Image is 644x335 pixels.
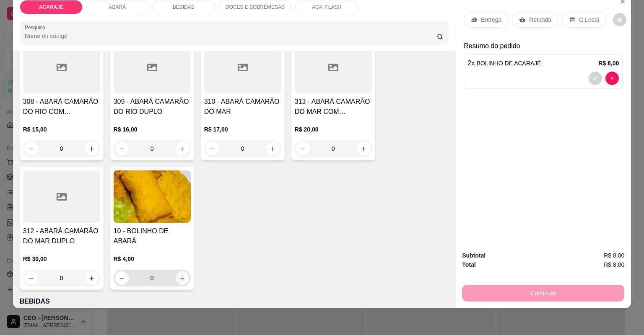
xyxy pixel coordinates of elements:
p: AÇAI FLASH [312,4,341,10]
p: ABARÁ [109,4,126,10]
button: decrease-product-quantity [206,142,219,155]
span: R$ 8,00 [604,260,624,269]
p: R$ 17,00 [204,125,281,134]
button: increase-product-quantity [357,142,370,155]
p: C.Local [579,15,599,24]
p: R$ 16,00 [114,125,191,134]
button: increase-product-quantity [176,142,189,155]
button: increase-product-quantity [85,271,99,285]
button: increase-product-quantity [176,271,189,285]
p: R$ 8,00 [598,59,619,67]
h4: 308 - ABARÁ CAMARÃO DO RIO COM BACALHAU [23,97,100,117]
label: Pesquisa [25,24,48,31]
p: BEBIDAS [20,296,449,307]
input: Pesquisa [25,32,437,40]
span: BOLINHO DE ACARAJÉ [477,60,541,67]
span: R$ 8,00 [604,251,624,260]
h4: 10 - BOLINHO DE ABARÁ [114,226,191,246]
img: product-image [114,170,191,223]
p: R$ 30,00 [23,255,100,263]
button: decrease-product-quantity [589,72,602,85]
strong: Subtotal [462,252,486,259]
p: DOCES E SOBREMESAS [226,4,285,10]
button: decrease-product-quantity [25,271,38,285]
button: decrease-product-quantity [115,271,129,285]
button: decrease-product-quantity [115,142,129,155]
h4: 310 - ABARÁ CAMARÃO DO MAR [204,97,281,117]
h4: 312 - ABARÁ CAMARÃO DO MAR DUPLO [23,226,100,246]
p: R$ 4,00 [114,255,191,263]
p: Resumo do pedido [464,41,623,51]
p: R$ 20,00 [295,125,372,134]
strong: Total [462,261,475,268]
p: Retirada [529,15,551,24]
button: decrease-product-quantity [605,72,619,85]
p: Entrega [481,15,501,24]
button: increase-product-quantity [266,142,280,155]
h4: 309 - ABARÁ CAMARÃO DO RIO DUPLO [114,97,191,117]
button: increase-product-quantity [85,142,99,155]
button: decrease-product-quantity [25,142,38,155]
button: decrease-product-quantity [296,142,310,155]
p: ACARAJÉ [39,4,63,10]
button: decrease-product-quantity [613,13,626,26]
h4: 313 - ABARÁ CAMARÃO DO MAR COM BACALHAU [295,97,372,117]
p: 2 x [467,58,541,68]
p: BEBIDAS [173,4,195,10]
p: R$ 15,00 [23,125,100,134]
